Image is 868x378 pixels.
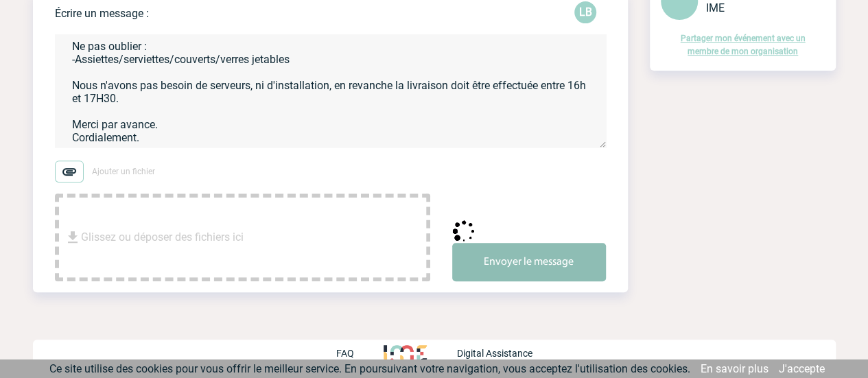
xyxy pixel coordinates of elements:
span: Ce site utilise des cookies pour vous offrir le meilleur service. En poursuivant votre navigation... [49,362,690,375]
span: Ajouter un fichier [92,167,155,176]
p: Digital Assistance [457,348,532,359]
img: http://www.idealmeetingsevents.fr/ [384,345,426,362]
a: En savoir plus [701,362,769,375]
div: Laura BARTIER [574,1,596,23]
span: IME [706,1,725,14]
p: Écrire un message : [55,7,149,20]
p: LB [574,1,596,23]
button: Envoyer le message [452,243,606,281]
a: Partager mon événement avec un membre de mon organisation [681,34,806,56]
img: file_download.svg [64,229,81,246]
span: Glissez ou déposer des fichiers ici [81,203,244,272]
p: FAQ [336,348,353,359]
a: FAQ [336,346,384,359]
a: J'accepte [779,362,825,375]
